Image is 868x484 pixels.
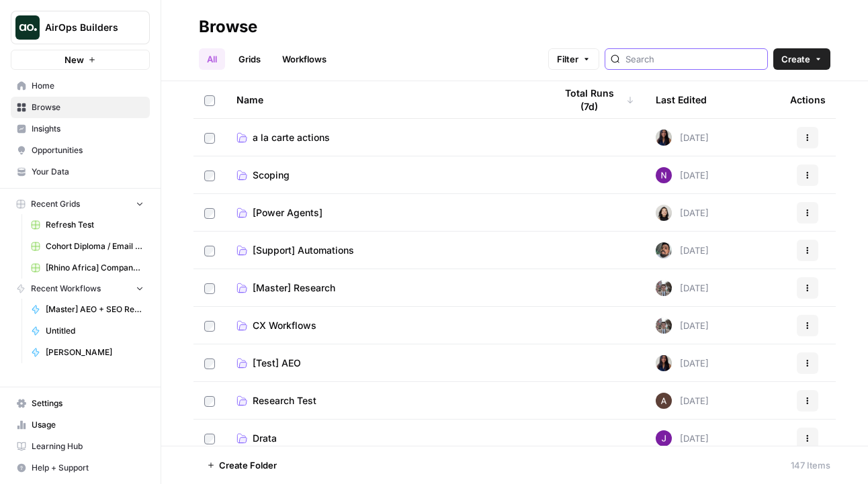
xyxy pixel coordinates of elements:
[656,205,672,221] img: t5ef5oef8zpw1w4g2xghobes91mw
[548,48,599,70] button: Filter
[11,11,150,44] button: Workspace: AirOps Builders
[11,457,150,479] button: Help + Support
[46,262,144,274] span: [Rhino Africa] Company Research
[656,130,709,146] div: [DATE]
[791,458,830,472] div: 147 Items
[32,440,144,452] span: Learning Hub
[46,346,144,358] span: [PERSON_NAME]
[236,356,533,370] a: [Test] AEO
[253,319,316,332] span: CX Workflows
[32,166,144,178] span: Your Data
[32,123,144,135] span: Insights
[656,318,709,334] div: [DATE]
[557,52,578,66] span: Filter
[625,52,762,66] input: Search
[199,454,285,476] button: Create Folder
[11,436,150,457] a: Learning Hub
[253,394,316,407] span: Research Test
[32,144,144,156] span: Opportunities
[25,299,150,320] a: [Master] AEO + SEO Refresh
[656,280,672,296] img: a2mlt6f1nb2jhzcjxsuraj5rj4vi
[656,430,709,446] div: [DATE]
[656,167,672,183] img: kedmmdess6i2jj5txyq6cw0yj4oc
[199,16,257,38] div: Browse
[25,214,150,236] a: Refresh Test
[236,244,533,257] a: [Support] Automations
[25,257,150,279] a: [Rhino Africa] Company Research
[64,53,84,66] span: New
[46,219,144,231] span: Refresh Test
[656,318,672,334] img: a2mlt6f1nb2jhzcjxsuraj5rj4vi
[32,101,144,113] span: Browse
[46,325,144,337] span: Untitled
[236,432,533,445] a: Drata
[11,161,150,183] a: Your Data
[781,52,810,66] span: Create
[253,206,322,220] span: [Power Agents]
[253,244,354,257] span: [Support] Automations
[236,131,533,144] a: a la carte actions
[11,194,150,214] button: Recent Grids
[236,81,533,118] div: Name
[790,81,826,118] div: Actions
[236,168,533,182] a: Scoping
[31,283,101,295] span: Recent Workflows
[253,131,330,144] span: a la carte actions
[555,81,634,118] div: Total Runs (7d)
[25,236,150,257] a: Cohort Diploma / Email Automation
[219,458,277,472] span: Create Folder
[25,342,150,363] a: [PERSON_NAME]
[230,48,269,70] a: Grids
[656,280,709,296] div: [DATE]
[656,167,709,183] div: [DATE]
[236,206,533,220] a: [Power Agents]
[11,414,150,436] a: Usage
[25,320,150,342] a: Untitled
[11,279,150,299] button: Recent Workflows
[236,394,533,407] a: Research Test
[32,462,144,474] span: Help + Support
[199,48,225,70] a: All
[656,130,672,146] img: rox323kbkgutb4wcij4krxobkpon
[773,48,830,70] button: Create
[253,168,290,182] span: Scoping
[11,118,150,140] a: Insights
[15,15,40,40] img: AirOps Builders Logo
[274,48,335,70] a: Workflows
[656,393,672,409] img: wtbmvrjo3qvncyiyitl6zoukl9gz
[656,81,707,118] div: Last Edited
[656,430,672,446] img: nj1ssy6o3lyd6ijko0eoja4aphzn
[31,198,80,210] span: Recent Grids
[46,240,144,252] span: Cohort Diploma / Email Automation
[46,303,144,316] span: [Master] AEO + SEO Refresh
[656,205,709,221] div: [DATE]
[236,319,533,332] a: CX Workflows
[11,50,150,70] button: New
[656,355,709,371] div: [DATE]
[656,242,672,258] img: u93l1oyz1g39q1i4vkrv6vz0p6p4
[253,356,301,370] span: [Test] AEO
[11,97,150,118] a: Browse
[11,75,150,97] a: Home
[32,397,144,409] span: Settings
[656,242,709,258] div: [DATE]
[253,281,335,295] span: [Master] Research
[45,21,126,34] span: AirOps Builders
[236,281,533,295] a: [Master] Research
[11,393,150,414] a: Settings
[656,355,672,371] img: rox323kbkgutb4wcij4krxobkpon
[32,419,144,431] span: Usage
[253,432,277,445] span: Drata
[32,80,144,92] span: Home
[656,393,709,409] div: [DATE]
[11,140,150,161] a: Opportunities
